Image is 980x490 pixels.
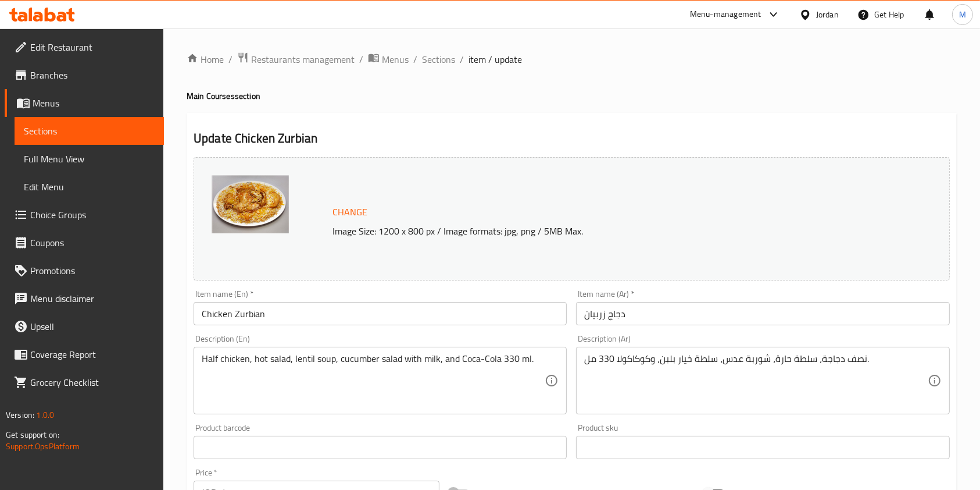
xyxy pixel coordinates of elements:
span: Menus [33,96,155,110]
span: Menu disclaimer [30,292,155,306]
span: Upsell [30,319,155,333]
li: / [359,52,363,66]
a: Choice Groups [5,201,164,229]
span: Coupons [30,236,155,250]
input: Enter name En [194,302,567,325]
span: Promotions [30,264,155,278]
input: Please enter product barcode [194,436,567,459]
a: Edit Menu [15,173,164,201]
li: / [228,52,233,66]
a: Promotions [5,257,164,285]
a: Home [187,52,224,66]
a: Sections [15,117,164,145]
a: Sections [422,52,455,66]
span: Change [332,204,367,221]
p: Image Size: 1200 x 800 px / Image formats: jpg, png / 5MB Max. [328,224,868,238]
h2: Update Chicken Zurbian [194,130,950,147]
span: Coverage Report [30,347,155,361]
span: item / update [468,52,522,66]
a: Edit Restaurant [5,33,164,61]
span: Edit Menu [24,180,155,194]
button: Change [328,200,372,224]
a: Restaurants management [237,52,355,67]
li: / [413,52,417,66]
a: Coupons [5,229,164,257]
a: Menu disclaimer [5,285,164,313]
span: Full Menu View [24,152,155,166]
span: 1.0.0 [36,407,54,422]
span: M [959,8,966,21]
nav: breadcrumb [187,52,957,67]
input: Please enter product sku [576,436,949,459]
span: Sections [24,124,155,138]
a: Support.OpsPlatform [6,439,80,454]
div: Jordan [816,8,839,21]
textarea: نصف دجاجة، سلطة حارة، شوربة عدس، سلطة خيار بلبن، وكوكاكولا 330 مل. [584,353,927,409]
a: Grocery Checklist [5,368,164,396]
a: Full Menu View [15,145,164,173]
img: blob_637489231422840722 [212,175,289,233]
a: Branches [5,61,164,89]
div: Menu-management [690,8,761,22]
span: Get support on: [6,427,59,442]
span: Version: [6,407,34,422]
span: Restaurants management [251,52,355,66]
span: Grocery Checklist [30,375,155,389]
span: Menus [382,52,409,66]
a: Menus [5,89,164,117]
span: Branches [30,68,155,82]
a: Upsell [5,313,164,340]
span: Choice Groups [30,208,155,222]
span: Edit Restaurant [30,40,155,54]
a: Coverage Report [5,340,164,368]
textarea: Half chicken, hot salad, lentil soup, cucumber salad with milk, and Coca-Cola 330 ml. [202,353,545,409]
input: Enter name Ar [576,302,949,325]
a: Menus [368,52,409,67]
h4: Main Courses section [187,90,957,102]
li: / [460,52,464,66]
